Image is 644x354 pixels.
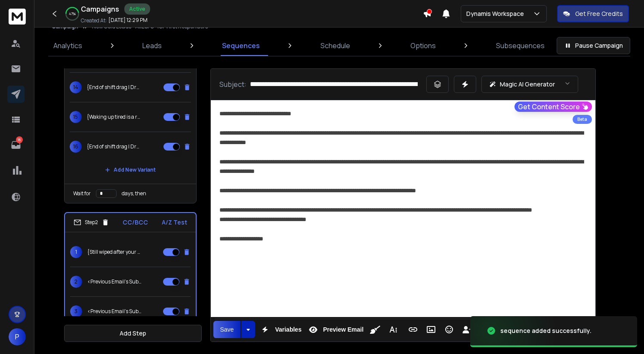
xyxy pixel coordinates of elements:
span: 3 [70,305,82,317]
button: Variables [257,321,303,338]
p: [DATE] 12:29 PM [108,17,148,24]
button: P [9,328,26,345]
p: CC/BCC [123,218,148,227]
button: Preview Email [305,321,365,338]
a: Sequences [217,35,265,56]
p: Get Free Credits [575,9,623,18]
button: Save [213,321,241,338]
p: Wait for [73,190,91,197]
span: 2 [70,276,82,288]
button: Emoticons [441,321,457,338]
a: Analytics [48,35,87,56]
p: days, then [122,190,146,197]
button: Insert Image (⌘P) [423,321,439,338]
p: Subsequences [496,40,545,51]
span: 15 [70,111,82,123]
p: <Previous Email's Subject> [87,278,142,285]
span: 14 [70,81,82,93]
button: Magic AI Generator [481,76,578,93]
span: 16 [70,141,82,153]
button: Clean HTML [367,321,383,338]
div: Step 2 [74,219,109,226]
p: {End of shift drag | Dragging mid shift? | No energy to be a hero | [PERSON_NAME] shouldn't be th... [87,143,142,150]
h1: Campaigns [81,4,119,14]
p: <Previous Email's Subject> [87,308,142,315]
div: Active [124,3,150,15]
span: Variables [273,326,303,333]
button: More Text [385,321,401,338]
button: Pause Campaign [557,37,630,54]
button: Get Free Credits [557,5,629,22]
button: Get Content Score [515,102,592,112]
p: Dynamis Workspace [466,9,527,18]
p: Analytics [53,40,82,51]
button: Insert Link (⌘K) [405,321,421,338]
span: 1 [70,246,82,258]
p: Schedule [320,40,350,51]
button: Add Step [64,325,202,342]
a: Subsequences [491,35,550,56]
p: A/Z Test [162,218,187,227]
button: Add New Variant [98,161,163,179]
a: Options [405,35,441,56]
p: 16 [16,136,23,143]
p: Magic AI Generator [500,80,555,89]
span: Preview Email [321,326,365,333]
p: {End of shift drag | Dragging mid shift? | No energy to be a hero | [PERSON_NAME] shouldn't be th... [87,84,142,91]
p: Sequences [222,40,260,51]
p: {Waking up tired is a red flag | Still dragging after rest days? | Rest isn’t recovery anymore} [87,114,142,120]
p: 47 % [69,11,76,16]
p: Subject: [219,79,247,89]
p: {Still wiped after your shift? | End of shift feels like the end of you? | Tired is your new norm... [87,249,142,255]
a: 16 [7,136,25,154]
div: Beta [573,115,592,124]
p: Options [410,40,436,51]
p: Leads [142,40,162,51]
a: Leads [137,35,167,56]
div: sequence added successfully. [500,326,592,335]
p: Created At: [81,17,107,24]
a: Schedule [315,35,355,56]
button: Insert Unsubscribe Link [459,321,475,338]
